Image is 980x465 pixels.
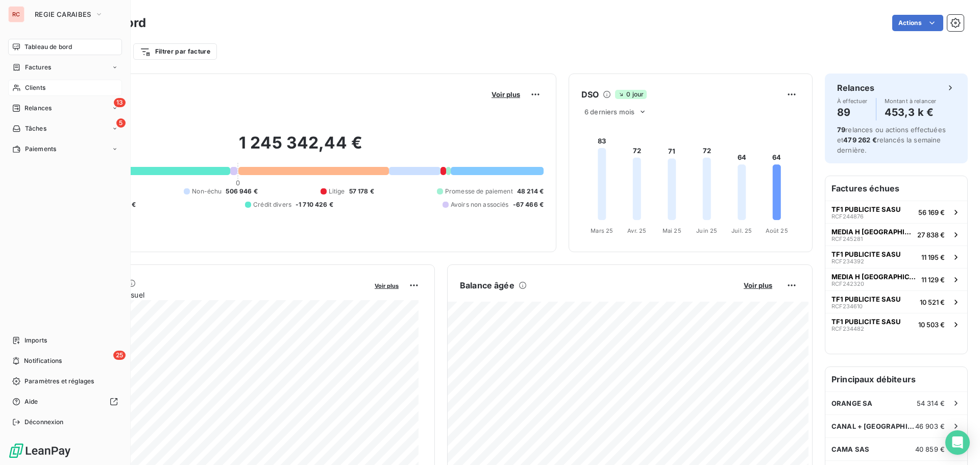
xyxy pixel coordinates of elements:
a: Aide [8,394,122,410]
h6: DSO [581,88,599,101]
a: Imports [8,332,122,349]
span: 57 178 € [349,187,374,196]
div: Open Intercom Messenger [945,430,970,455]
span: CAMA SAS [831,445,869,453]
span: Litige [329,187,345,196]
button: Filtrer par facture [133,43,217,60]
span: -67 466 € [513,200,544,209]
span: ORANGE SA [831,399,872,407]
span: TF1 PUBLICITE SASU [831,317,901,326]
span: relances ou actions effectuées et relancés la semaine dernière. [837,126,946,154]
span: 10 503 € [918,321,945,329]
h4: 89 [837,104,868,120]
span: Déconnexion [24,418,64,427]
span: Paramètres et réglages [24,377,94,386]
span: RCF244876 [831,213,864,219]
span: RCF245281 [831,236,863,242]
button: TF1 PUBLICITE SASURCF23461010 521 € [825,290,967,313]
a: Paramètres et réglages [8,373,122,389]
h6: Balance âgée [460,279,514,291]
h4: 453,3 k € [885,104,937,120]
tspan: Août 25 [766,227,788,234]
span: 48 214 € [517,187,544,196]
span: 11 129 € [921,276,945,284]
span: 5 [116,118,126,128]
span: 13 [114,98,126,107]
h6: Relances [837,82,874,94]
span: 46 903 € [915,422,945,430]
button: Voir plus [741,281,775,290]
button: TF1 PUBLICITE SASURCF23439211 195 € [825,246,967,268]
a: 5Tâches [8,120,122,137]
span: MEDIA H [GEOGRAPHIC_DATA] [831,228,913,236]
span: 10 521 € [920,298,945,306]
tspan: Avr. 25 [627,227,646,234]
span: RCF234482 [831,326,864,332]
span: 79 [837,126,845,134]
tspan: Juil. 25 [731,227,752,234]
span: Promesse de paiement [445,187,513,196]
span: Aide [24,397,38,406]
span: Relances [24,104,52,113]
span: TF1 PUBLICITE SASU [831,295,901,303]
span: TF1 PUBLICITE SASU [831,250,901,258]
button: MEDIA H [GEOGRAPHIC_DATA]RCF24232011 129 € [825,268,967,290]
span: Imports [24,336,47,345]
span: À effectuer [837,98,868,104]
span: Notifications [24,356,62,365]
span: -1 710 426 € [296,200,333,209]
button: Voir plus [372,281,402,290]
button: Voir plus [488,90,523,99]
tspan: Mai 25 [663,227,681,234]
span: Non-échu [192,187,222,196]
span: Avoirs non associés [451,200,509,209]
span: Voir plus [744,281,772,289]
h6: Principaux débiteurs [825,367,967,391]
span: 506 946 € [226,187,257,196]
span: Voir plus [375,282,399,289]
button: TF1 PUBLICITE SASURCF23448210 503 € [825,313,967,335]
a: Tableau de bord [8,39,122,55]
span: Tâches [25,124,46,133]
span: RCF242320 [831,281,864,287]
button: MEDIA H [GEOGRAPHIC_DATA]RCF24528127 838 € [825,223,967,246]
span: Voir plus [492,90,520,99]
span: MEDIA H [GEOGRAPHIC_DATA] [831,273,917,281]
div: RC [8,6,24,22]
span: 40 859 € [915,445,945,453]
span: 11 195 € [921,253,945,261]
span: Clients [25,83,45,92]
span: REGIE CARAIBES [35,10,91,18]
span: 54 314 € [917,399,945,407]
a: Factures [8,59,122,76]
span: 0 jour [615,90,647,99]
span: 27 838 € [917,231,945,239]
span: RCF234610 [831,303,863,309]
span: TF1 PUBLICITE SASU [831,205,901,213]
span: CANAL + [GEOGRAPHIC_DATA] [831,422,915,430]
span: Montant à relancer [885,98,937,104]
tspan: Mars 25 [591,227,613,234]
span: Factures [25,63,51,72]
button: Actions [892,15,943,31]
span: 0 [236,179,240,187]
span: 6 derniers mois [584,108,634,116]
span: RCF234392 [831,258,864,264]
span: Crédit divers [253,200,291,209]
a: Clients [8,80,122,96]
h2: 1 245 342,44 € [58,133,544,163]
img: Logo LeanPay [8,443,71,459]
span: 479 262 € [843,136,876,144]
span: Tableau de bord [24,42,72,52]
span: Chiffre d'affaires mensuel [58,289,367,300]
tspan: Juin 25 [696,227,717,234]
span: Paiements [25,144,56,154]
a: Paiements [8,141,122,157]
a: 13Relances [8,100,122,116]
button: TF1 PUBLICITE SASURCF24487656 169 € [825,201,967,223]
h6: Factures échues [825,176,967,201]
span: 56 169 € [918,208,945,216]
span: 25 [113,351,126,360]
